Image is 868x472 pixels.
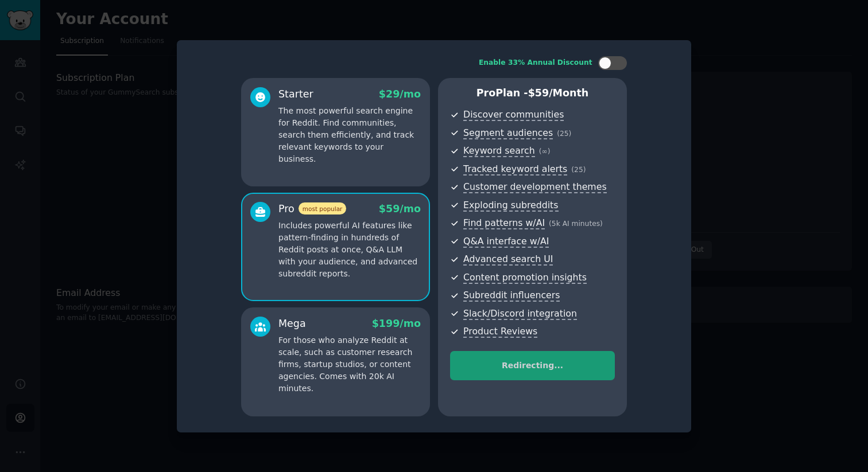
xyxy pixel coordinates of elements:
[450,86,615,100] p: Pro Plan -
[463,181,607,193] span: Customer development themes
[463,253,553,266] span: Advanced search UI
[463,326,537,338] span: Product Reviews
[463,200,558,212] span: Exploding subreddits
[372,318,421,329] span: $ 199 /mo
[379,203,421,214] span: $ 59 /mo
[463,127,553,139] span: Segment audiences
[539,147,551,155] span: ( ∞ )
[557,130,571,138] span: ( 25 )
[278,317,306,331] div: Mega
[278,220,421,280] p: Includes powerful AI features like pattern-finding in hundreds of Reddit posts at once, Q&A LLM w...
[379,88,421,100] span: $ 29 /mo
[463,236,549,248] span: Q&A interface w/AI
[463,217,545,229] span: Find patterns w/AI
[463,290,560,302] span: Subreddit influencers
[463,163,567,175] span: Tracked keyword alerts
[463,272,587,284] span: Content promotion insights
[463,109,564,121] span: Discover communities
[463,308,577,320] span: Slack/Discord integration
[278,87,313,102] div: Starter
[571,166,586,174] span: ( 25 )
[278,334,421,395] p: For those who analyze Reddit at scale, such as customer research firms, startup studios, or conte...
[299,202,347,214] span: most popular
[479,58,592,68] div: Enable 33% Annual Discount
[278,202,346,216] div: Pro
[278,105,421,165] p: The most powerful search engine for Reddit. Find communities, search them efficiently, and track ...
[463,145,535,157] span: Keyword search
[549,220,603,228] span: ( 5k AI minutes )
[528,87,589,99] span: $ 59 /month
